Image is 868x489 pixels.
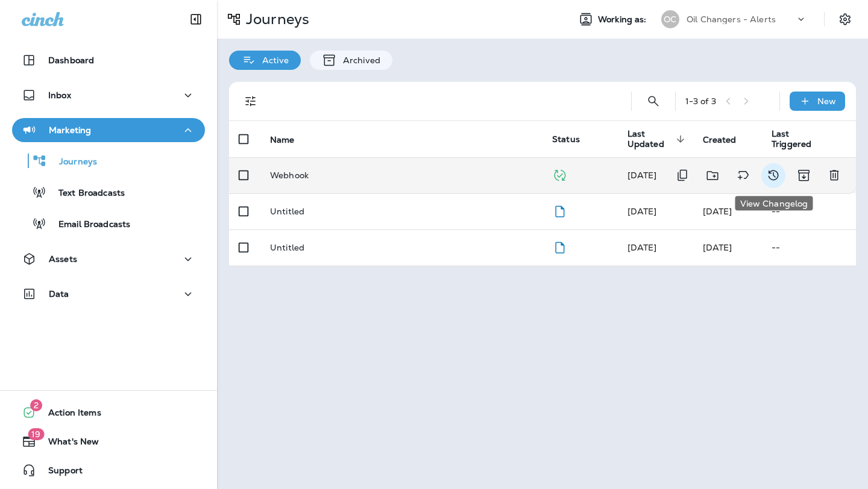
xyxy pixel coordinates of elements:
[48,90,71,100] p: Inbox
[12,247,205,271] button: Assets
[598,14,649,25] span: Working as:
[241,10,309,28] p: Journeys
[627,129,688,149] span: Last Updated
[772,129,811,149] span: Last Triggered
[703,134,752,145] span: Created
[687,14,776,24] p: Oil Changers - Alerts
[270,170,309,180] p: Webhook
[817,96,836,106] p: New
[731,163,755,188] button: Add tags
[270,134,310,145] span: Name
[30,399,42,411] span: 2
[834,8,856,30] button: Settings
[239,89,263,113] button: Filters
[12,179,205,205] button: Text Broadcasts
[12,148,205,173] button: Journeys
[552,134,580,145] span: Status
[703,242,732,253] span: Joy Matibiri
[12,118,205,142] button: Marketing
[627,170,657,181] span: Joy Matibiri
[46,188,125,199] p: Text Broadcasts
[49,254,77,264] p: Assets
[48,55,94,65] p: Dashboard
[12,211,205,236] button: Email Broadcasts
[627,242,657,253] span: Joy Matibiri
[36,408,101,422] span: Action Items
[627,129,673,149] span: Last Updated
[12,400,205,425] button: 2Action Items
[661,10,679,28] div: OC
[703,206,732,217] span: Joy Matibiri
[12,429,205,453] button: 19What's New
[270,207,304,216] p: Untitled
[552,241,567,252] span: Draft
[627,206,657,217] span: Joy Matibiri
[791,163,816,188] button: Archive
[256,55,289,65] p: Active
[270,135,295,145] span: Name
[700,163,725,188] button: Move to folder
[270,243,304,252] p: Untitled
[772,243,846,252] p: --
[49,289,69,299] p: Data
[761,163,785,188] button: View Changelog
[179,7,213,31] button: Collapse Sidebar
[36,437,99,451] span: What's New
[12,83,205,107] button: Inbox
[822,163,846,188] button: Delete
[772,129,827,149] span: Last Triggered
[772,207,846,216] p: --
[36,466,83,480] span: Support
[641,89,665,113] button: Search Journeys
[12,282,205,306] button: Data
[47,157,97,168] p: Journeys
[552,205,567,216] span: Draft
[49,125,91,135] p: Marketing
[28,428,44,440] span: 19
[552,169,567,179] span: Published
[735,196,813,211] div: View Changelog
[337,55,380,65] p: Archived
[703,135,737,145] span: Created
[685,96,716,106] div: 1 - 3 of 3
[12,458,205,482] button: Support
[670,163,694,188] button: Duplicate
[12,48,205,72] button: Dashboard
[46,219,130,231] p: Email Broadcasts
